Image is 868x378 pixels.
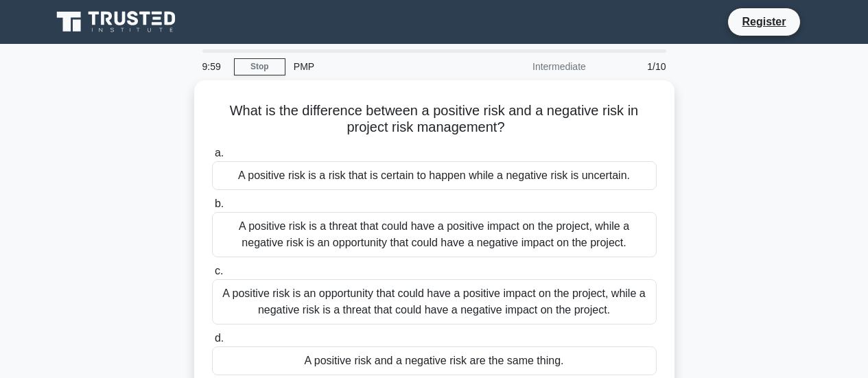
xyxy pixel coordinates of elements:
[212,161,657,190] div: A positive risk is a risk that is certain to happen while a negative risk is uncertain.
[285,53,474,80] div: PMP
[212,279,657,324] div: A positive risk is an opportunity that could have a positive impact on the project, while a negat...
[594,53,675,80] div: 1/10
[194,53,234,80] div: 9:59
[212,212,657,257] div: A positive risk is a threat that could have a positive impact on the project, while a negative ri...
[211,102,658,137] h5: What is the difference between a positive risk and a negative risk in project risk management?
[215,147,224,158] span: a.
[215,332,224,344] span: d.
[215,198,224,209] span: b.
[212,346,657,375] div: A positive risk and a negative risk are the same thing.
[734,13,794,30] a: Register
[474,53,594,80] div: Intermediate
[234,58,285,75] a: Stop
[215,265,223,276] span: c.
